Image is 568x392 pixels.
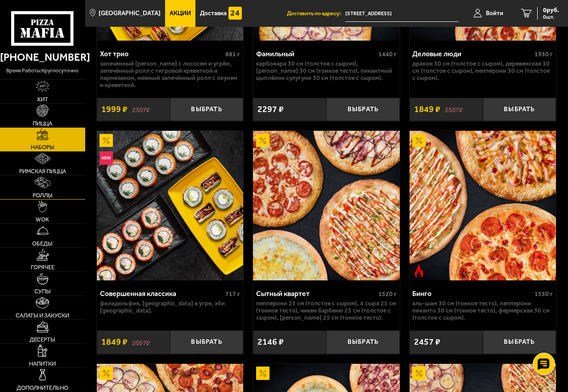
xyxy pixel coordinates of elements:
[101,338,128,346] span: 1849 ₽
[345,5,459,22] input: Ваш адрес доставки
[34,288,51,294] span: Супы
[97,131,244,280] a: АкционныйНовинкаСовершенная классика
[256,289,376,298] div: Сытный квартет
[445,105,463,113] s: 2507 ₽
[29,337,55,342] span: Десерты
[326,330,399,354] button: Выбрать
[100,60,240,89] p: Запеченный [PERSON_NAME] с лососем и угрём, Запечённый ролл с тигровой креветкой и пармезаном, Не...
[101,105,128,114] span: 1999 ₽
[17,385,68,391] span: Дополнительно
[99,10,161,17] span: [GEOGRAPHIC_DATA]
[225,50,240,58] span: 881 г
[132,105,150,113] s: 2307 ₽
[29,361,56,367] span: Напитки
[256,300,397,321] p: Пепперони 25 см (толстое с сыром), 4 сыра 25 см (тонкое тесто), Чикен Барбекю 25 см (толстое с сы...
[100,300,240,314] p: Филадельфия, [GEOGRAPHIC_DATA] в угре, Эби [GEOGRAPHIC_DATA].
[410,131,556,280] img: Бинго
[37,96,48,102] span: Хит
[100,50,224,58] div: Хот трио
[33,121,52,126] span: Пицца
[32,241,53,246] span: Обеды
[170,10,191,17] span: Акции
[170,330,243,354] button: Выбрать
[378,290,397,298] span: 1520 г
[31,264,54,270] span: Горячее
[326,98,399,121] button: Выбрать
[412,60,553,82] p: Дракон 30 см (толстое с сыром), Деревенская 30 см (толстое с сыром), Пепперони 30 см (толстое с с...
[412,289,532,298] div: Бинго
[412,300,553,321] p: Аль-Шам 30 см (тонкое тесто), Пепперони Пиканто 30 см (тонкое тесто), Фермерская 30 см (толстое с...
[100,367,113,380] img: Акционный
[412,50,532,58] div: Деловые люди
[256,50,376,58] div: Фамильный
[414,105,440,114] span: 1849 ₽
[228,7,242,20] img: 15daf4d41897b9f0e9f617042186c801.svg
[486,10,503,17] span: Войти
[410,131,556,280] a: АкционныйОстрое блюдоБинго
[543,7,559,13] span: 0 руб.
[170,98,243,121] button: Выбрать
[100,289,224,298] div: Совершенная классика
[200,10,227,17] span: Доставка
[412,264,426,278] img: Острое блюдо
[287,11,345,17] span: Доставить по адресу:
[16,313,69,318] span: Салаты и закуски
[256,367,269,380] img: Акционный
[132,338,150,346] s: 2057 ₽
[36,217,49,222] span: WOK
[412,134,426,147] img: Акционный
[256,60,397,82] p: Карбонара 30 см (толстое с сыром), [PERSON_NAME] 30 см (тонкое тесто), Пикантный цыплёнок сулугун...
[19,168,66,174] span: Римская пицца
[483,330,556,354] button: Выбрать
[257,105,284,114] span: 2297 ₽
[378,50,397,58] span: 1440 г
[100,134,113,147] img: Акционный
[414,338,440,346] span: 2457 ₽
[100,151,113,165] img: Новинка
[33,192,53,198] span: Роллы
[225,290,240,298] span: 717 г
[253,131,400,280] a: АкционныйСытный квартет
[253,131,400,280] img: Сытный квартет
[483,98,556,121] button: Выбрать
[543,14,559,20] span: 0 шт.
[97,131,244,280] img: Совершенная классика
[535,290,553,298] span: 1530 г
[256,134,269,147] img: Акционный
[412,367,426,380] img: Акционный
[31,144,54,150] span: Наборы
[257,338,284,346] span: 2146 ₽
[535,50,553,58] span: 1930 г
